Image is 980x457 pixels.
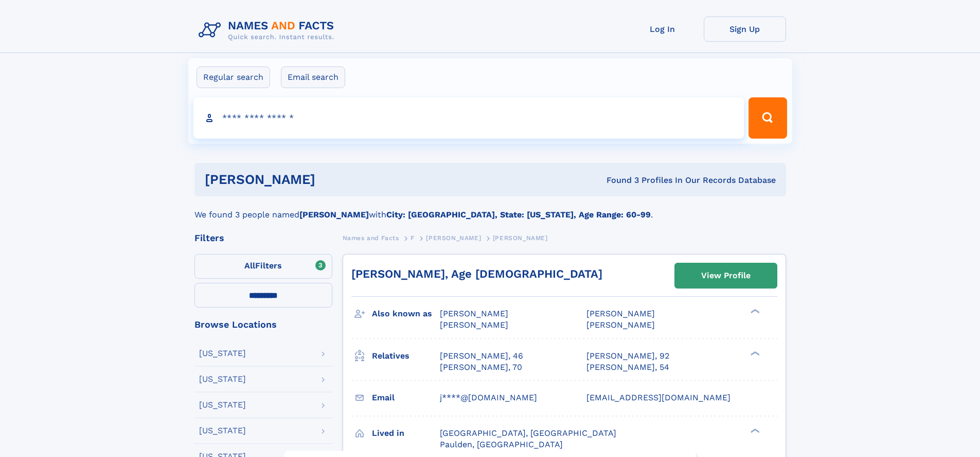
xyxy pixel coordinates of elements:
[621,16,704,42] a: Log In
[199,375,246,383] div: [US_STATE]
[701,264,751,287] div: View Profile
[281,66,345,88] label: Email search
[372,305,440,323] h3: Also known as
[586,320,655,330] span: [PERSON_NAME]
[748,427,760,434] div: ❯
[411,234,415,242] span: F
[426,231,481,244] a: [PERSON_NAME]
[343,231,399,244] a: Names and Facts
[193,97,744,139] input: search input
[586,393,730,402] span: [EMAIL_ADDRESS][DOMAIN_NAME]
[440,320,508,330] span: [PERSON_NAME]
[426,234,481,242] span: [PERSON_NAME]
[372,389,440,407] h3: Email
[194,196,786,221] div: We found 3 people named with .
[199,349,246,358] div: [US_STATE]
[749,97,787,139] button: Search Button
[748,350,760,357] div: ❯
[194,254,332,279] label: Filters
[704,16,786,42] a: Sign Up
[675,263,777,288] a: View Profile
[194,320,332,329] div: Browse Locations
[372,347,440,365] h3: Relatives
[351,267,602,280] a: [PERSON_NAME], Age [DEMOGRAPHIC_DATA]
[440,350,523,362] a: [PERSON_NAME], 46
[372,425,440,442] h3: Lived in
[748,308,760,315] div: ❯
[194,233,332,243] div: Filters
[411,231,415,244] a: F
[440,428,616,438] span: [GEOGRAPHIC_DATA], [GEOGRAPHIC_DATA]
[493,234,548,242] span: [PERSON_NAME]
[199,427,246,435] div: [US_STATE]
[586,350,669,362] a: [PERSON_NAME], 92
[244,261,255,270] span: All
[199,401,246,409] div: [US_STATE]
[440,362,522,373] a: [PERSON_NAME], 70
[440,439,563,449] span: Paulden, [GEOGRAPHIC_DATA]
[586,309,655,318] span: [PERSON_NAME]
[586,362,669,373] a: [PERSON_NAME], 54
[197,66,270,88] label: Regular search
[205,173,461,186] h1: [PERSON_NAME]
[386,210,651,219] b: City: [GEOGRAPHIC_DATA], State: [US_STATE], Age Range: 60-99
[440,309,508,318] span: [PERSON_NAME]
[194,16,343,44] img: Logo Names and Facts
[299,210,369,219] b: [PERSON_NAME]
[461,175,776,186] div: Found 3 Profiles In Our Records Database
